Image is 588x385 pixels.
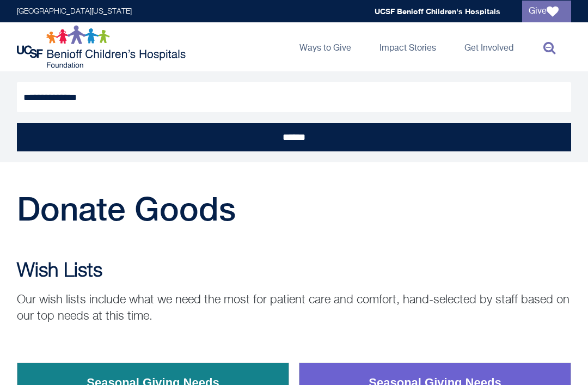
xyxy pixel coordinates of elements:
[456,22,522,71] a: Get Involved
[291,22,360,71] a: Ways to Give
[17,8,132,15] a: [GEOGRAPHIC_DATA][US_STATE]
[17,292,571,325] p: Our wish lists include what we need the most for patient care and comfort, hand-selected by staff...
[17,190,236,228] span: Donate Goods
[17,25,188,69] img: Logo for UCSF Benioff Children's Hospitals Foundation
[522,1,571,22] a: Give
[375,7,500,16] a: UCSF Benioff Children's Hospitals
[371,22,445,71] a: Impact Stories
[17,260,571,282] h2: Wish Lists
